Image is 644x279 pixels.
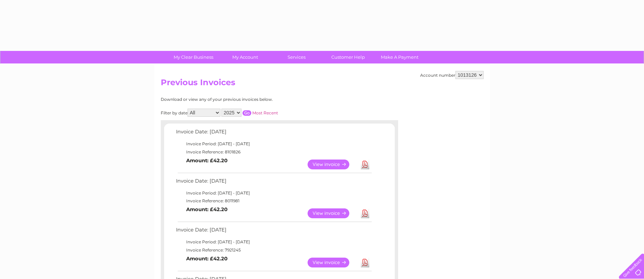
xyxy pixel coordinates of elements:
b: Amount: £42.20 [186,256,228,262]
a: Most Recent [252,110,278,115]
h2: Previous Invoices [161,78,484,91]
td: Invoice Period: [DATE] - [DATE] [174,189,373,197]
a: My Account [217,51,273,63]
a: View [308,160,357,169]
b: Amount: £42.20 [186,206,228,212]
td: Invoice Date: [DATE] [174,176,373,189]
div: Filter by date [161,109,339,117]
div: Download or view any of your previous invoices below. [161,97,339,102]
td: Invoice Period: [DATE] - [DATE] [174,140,373,148]
td: Invoice Reference: 8011981 [174,197,373,205]
td: Invoice Period: [DATE] - [DATE] [174,238,373,246]
a: Make A Payment [372,51,428,63]
td: Invoice Reference: 8101826 [174,148,373,156]
b: Amount: £42.20 [186,157,228,164]
a: Customer Help [320,51,376,63]
td: Invoice Date: [DATE] [174,127,373,140]
a: View [308,208,357,218]
a: My Clear Business [165,51,221,63]
a: Download [361,160,369,169]
a: Download [361,208,369,218]
a: Services [269,51,325,63]
a: Download [361,258,369,267]
div: Account number [420,71,484,79]
a: View [308,258,357,267]
td: Invoice Date: [DATE] [174,225,373,238]
td: Invoice Reference: 7921245 [174,246,373,254]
